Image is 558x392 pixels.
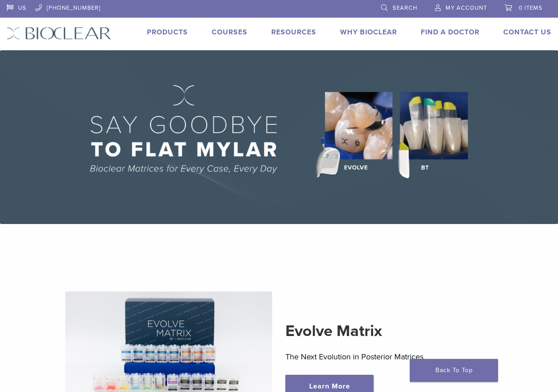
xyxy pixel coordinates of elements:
[285,321,493,342] h2: Evolve Matrix
[503,28,551,37] a: Contact Us
[446,4,487,11] span: My Account
[340,28,397,37] a: Why Bioclear
[410,359,498,382] a: Back To Top
[147,28,188,37] a: Products
[7,27,111,40] img: Bioclear
[421,28,479,37] a: Find A Doctor
[519,4,543,11] span: 0 items
[271,28,316,37] a: Resources
[285,350,493,363] p: The Next Evolution in Posterior Matrices
[212,28,247,37] a: Courses
[393,4,417,11] span: Search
